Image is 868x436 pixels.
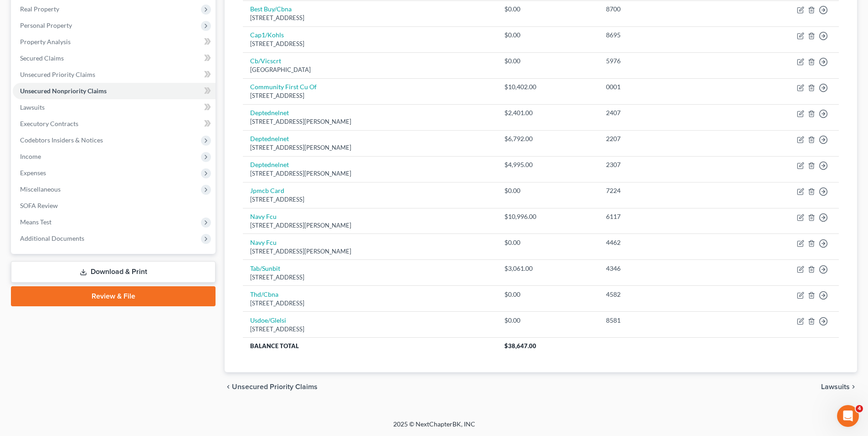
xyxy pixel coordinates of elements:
div: 2407 [606,108,724,117]
a: Navy Fcu [250,238,277,246]
div: [STREET_ADDRESS] [250,14,489,22]
span: Means Test [20,218,51,226]
a: Deptednelnet [250,109,289,117]
span: SOFA Review [20,202,58,209]
span: Unsecured Priority Claims [20,71,95,78]
a: Secured Claims [13,50,216,66]
span: Unsecured Priority Claims [232,383,318,390]
div: 4462 [606,238,724,247]
a: Review & File [11,286,216,306]
span: Personal Property [20,21,72,29]
a: Executory Contracts [13,116,216,132]
div: 2207 [606,134,724,143]
div: 4346 [606,264,724,273]
i: chevron_left [225,383,232,390]
div: [STREET_ADDRESS] [250,299,489,308]
div: $0.00 [504,5,592,14]
div: 0001 [606,82,724,91]
div: $0.00 [504,30,592,40]
div: $10,996.00 [504,212,592,221]
a: Unsecured Priority Claims [13,66,216,83]
a: SOFA Review [13,198,216,214]
i: chevron_right [850,383,857,390]
span: Additional Documents [20,234,84,242]
div: $6,792.00 [504,134,592,143]
div: $0.00 [504,56,592,66]
iframe: Intercom live chat [837,405,859,427]
th: Balance Total [243,338,497,354]
div: 8700 [606,5,724,14]
div: [STREET_ADDRESS] [250,195,489,204]
a: Unsecured Nonpriority Claims [13,83,216,99]
a: Lawsuits [13,99,216,116]
a: Property Analysis [13,34,216,50]
div: 2025 © NextChapterBK, INC [175,420,694,436]
div: $0.00 [504,290,592,299]
div: [STREET_ADDRESS][PERSON_NAME] [250,143,489,152]
a: Navy Fcu [250,213,277,220]
div: 8695 [606,30,724,40]
a: Deptednelnet [250,135,289,142]
a: Cb/Vicscrt [250,57,281,65]
div: [STREET_ADDRESS][PERSON_NAME] [250,169,489,178]
div: 4582 [606,290,724,299]
a: Usdoe/Glelsi [250,316,286,324]
div: [GEOGRAPHIC_DATA] [250,66,489,74]
span: $38,647.00 [504,342,536,350]
div: 6117 [606,212,724,221]
span: Miscellaneous [20,185,61,193]
div: $3,061.00 [504,264,592,273]
div: $2,401.00 [504,108,592,117]
a: Cap1/Kohls [250,31,284,39]
span: Real Property [20,5,59,13]
div: 7224 [606,186,724,195]
span: Property Analysis [20,38,71,46]
div: [STREET_ADDRESS] [250,91,489,100]
div: [STREET_ADDRESS][PERSON_NAME] [250,247,489,256]
div: 8581 [606,316,724,325]
div: [STREET_ADDRESS] [250,40,489,48]
div: $0.00 [504,186,592,195]
span: 4 [856,405,863,412]
a: Jpmcb Card [250,187,284,194]
div: [STREET_ADDRESS] [250,273,489,282]
div: $4,995.00 [504,160,592,169]
span: Expenses [20,169,46,177]
div: [STREET_ADDRESS] [250,325,489,334]
div: $0.00 [504,238,592,247]
a: Thd/Cbna [250,290,278,298]
a: Community First Cu Of [250,83,317,91]
div: 2307 [606,160,724,169]
div: $0.00 [504,316,592,325]
span: Secured Claims [20,54,64,62]
span: Executory Contracts [20,120,78,127]
a: Best Buy/Cbna [250,5,292,13]
div: [STREET_ADDRESS][PERSON_NAME] [250,221,489,230]
button: chevron_left Unsecured Priority Claims [225,383,318,390]
button: Lawsuits chevron_right [821,383,857,390]
a: Tab/Sunbit [250,264,280,272]
div: $10,402.00 [504,82,592,91]
div: [STREET_ADDRESS][PERSON_NAME] [250,117,489,126]
span: Lawsuits [821,383,850,390]
span: Income [20,152,41,160]
span: Codebtors Insiders & Notices [20,136,103,144]
span: Unsecured Nonpriority Claims [20,87,107,95]
div: 5976 [606,56,724,66]
span: Lawsuits [20,103,45,111]
a: Download & Print [11,261,216,283]
a: Deptednelnet [250,161,289,168]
